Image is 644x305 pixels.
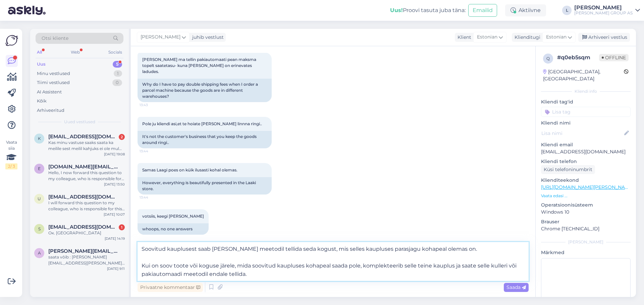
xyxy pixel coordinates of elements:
[455,34,471,41] div: Klient
[119,134,125,140] div: 2
[5,139,17,169] div: Vaata siia
[112,79,122,86] div: 0
[140,102,165,107] span: 13:43
[37,70,70,77] div: Minu vestlused
[37,61,46,68] div: Uus
[42,35,68,42] span: Otsi kliente
[541,88,631,94] div: Kliendi info
[141,33,180,41] span: [PERSON_NAME]
[48,224,118,230] span: stella_enachii@yahoo.com
[138,223,209,235] div: whoops, no one answers
[48,254,125,266] div: saata võib : [PERSON_NAME][EMAIL_ADDRESS][PERSON_NAME][DOMAIN_NAME]
[38,166,41,171] span: e
[107,266,125,271] div: [DATE] 9:11
[64,119,95,125] span: Uued vestlused
[468,4,497,17] button: Emailid
[114,70,122,77] div: 1
[140,235,165,240] span: 13:56
[113,61,122,68] div: 5
[541,120,631,127] p: Kliendi nimi
[138,177,272,195] div: However, everything is beautifully presented in the Laaki store.
[37,89,62,95] div: AI Assistent
[541,202,631,209] p: Operatsioonisüsteem
[541,148,631,155] p: [EMAIL_ADDRESS][DOMAIN_NAME]
[477,33,497,41] span: Estonian
[543,68,624,82] div: [GEOGRAPHIC_DATA], [GEOGRAPHIC_DATA]
[37,98,47,104] div: Kõik
[38,196,41,201] span: u
[48,230,125,236] div: Ок. [GEOGRAPHIC_DATA]
[574,5,633,10] div: [PERSON_NAME]
[506,284,526,290] span: Saada
[48,134,118,140] span: kaisa.saalits@gmail.com
[104,152,125,157] div: [DATE] 19:08
[104,182,125,187] div: [DATE] 13:50
[142,214,204,219] span: votsiis, keegi [PERSON_NAME]
[541,158,631,165] p: Kliendi telefon
[142,121,262,126] span: Pole ju kliendi asi,et te hoiate [PERSON_NAME] linnna ringi..
[138,242,529,281] textarea: Soovitud kauplusest saab [PERSON_NAME] meetodil tellida seda kogust, mis selles kaupluses parasja...
[541,249,631,256] p: Märkmed
[5,34,18,47] img: Askly Logo
[48,200,125,212] div: I will forward this question to my colleague, who is responsible for this. The reply will be here...
[541,165,595,174] div: Küsi telefoninumbrit
[541,218,631,225] p: Brauser
[505,4,546,16] div: Aktiivne
[541,209,631,216] p: Windows 10
[190,34,224,41] div: juhib vestlust
[390,7,403,13] b: Uus!
[541,184,634,190] a: [URL][DOMAIN_NAME][PERSON_NAME]
[574,5,640,16] a: [PERSON_NAME][PERSON_NAME] GROUP AS
[142,57,257,74] span: [PERSON_NAME] ma tellin pakiautomaati pean maksma topelt saatetasu- kuna [PERSON_NAME] on erineva...
[562,6,572,15] div: L
[48,170,125,182] div: Hello, I now forward this question to my colleague, who is responsible for this. The reply will b...
[541,193,631,199] p: Vaata edasi ...
[541,141,631,148] p: Kliendi email
[138,79,272,102] div: Why do I have to pay double shipping fees when I order a parcel machine because the goods are in ...
[541,225,631,232] p: Chrome [TECHNICAL_ID]
[599,54,629,61] span: Offline
[390,6,466,14] div: Proovi tasuta juba täna:
[541,107,631,117] input: Lisa tag
[546,33,567,41] span: Estonian
[574,10,633,16] div: [PERSON_NAME] GROUP AS
[541,98,631,105] p: Kliendi tag'id
[37,107,64,114] div: Arhiveeritud
[69,48,81,57] div: Web
[512,34,540,41] div: Klienditugi
[142,167,237,172] span: Samas Laagi poes on küik ilusasti kohal olemas.
[48,194,118,200] span: urmasraiend3@gmail.com
[557,54,599,62] div: # q0eb5sqm
[140,149,165,154] span: 13:44
[578,33,630,42] div: Arhiveeri vestlus
[138,283,203,292] div: Privaatne kommentaar
[38,250,41,255] span: a
[140,195,165,200] span: 13:44
[541,239,631,245] div: [PERSON_NAME]
[138,131,272,148] div: It's not the customer's business that you keep the goods around ringi..
[37,79,70,86] div: Tiimi vestlused
[107,48,123,57] div: Socials
[38,226,41,231] span: s
[48,248,118,254] span: andrus.bergmann@gmail.com
[119,224,125,230] div: 1
[48,140,125,152] div: Kas minu vastuse saaks saata ka meilile sest meilil kahjuks ei ole mul seda tellimuse kinnitust t...
[104,212,125,217] div: [DATE] 10:07
[546,56,550,61] span: q
[48,164,118,170] span: elle.press@maol.ee
[541,130,623,137] input: Lisa nimi
[541,177,631,184] p: Klienditeekond
[105,236,125,241] div: [DATE] 14:19
[38,136,41,141] span: k
[36,48,43,57] div: All
[5,163,17,169] div: 2 / 3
